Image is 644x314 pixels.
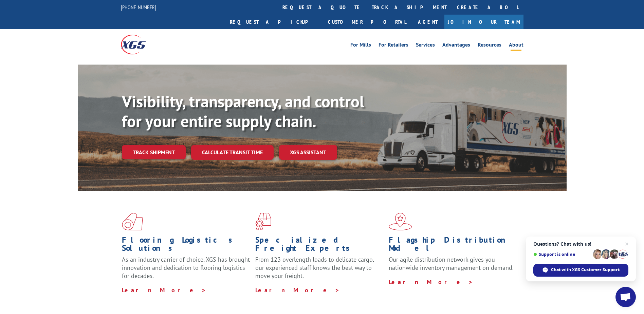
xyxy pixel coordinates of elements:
[478,42,501,50] a: Resources
[122,213,143,230] img: xgs-icon-total-supply-chain-intelligence-red
[121,4,156,11] a: [PHONE_NUMBER]
[255,286,340,294] a: Learn More >
[416,42,435,50] a: Services
[225,15,323,29] a: Request a pickup
[444,15,523,29] a: Join Our Team
[255,213,271,230] img: xgs-icon-focused-on-flooring-red
[191,145,274,160] a: Calculate transit time
[551,267,620,273] span: Chat with XGS Customer Support
[255,236,384,256] h1: Specialized Freight Experts
[442,42,470,50] a: Advantages
[533,241,628,247] span: Questions? Chat with us!
[389,236,517,256] h1: Flagship Distribution Model
[533,252,590,257] span: Support is online
[389,278,473,286] a: Learn More >
[122,286,206,294] a: Learn More >
[533,264,628,277] div: Chat with XGS Customer Support
[389,213,412,230] img: xgs-icon-flagship-distribution-model-red
[411,15,444,29] a: Agent
[323,15,411,29] a: Customer Portal
[122,145,186,159] a: Track shipment
[255,256,384,286] p: From 123 overlength loads to delicate cargo, our experienced staff knows the best way to move you...
[623,240,631,248] span: Close chat
[509,42,523,50] a: About
[379,42,408,50] a: For Retailers
[389,256,514,272] span: Our agile distribution network gives you nationwide inventory management on demand.
[279,145,337,160] a: XGS ASSISTANT
[122,91,364,132] b: Visibility, transparency, and control for your entire supply chain.
[122,236,250,256] h1: Flooring Logistics Solutions
[350,42,371,50] a: For Mills
[615,287,636,307] div: Open chat
[122,256,250,280] span: As an industry carrier of choice, XGS has brought innovation and dedication to flooring logistics...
